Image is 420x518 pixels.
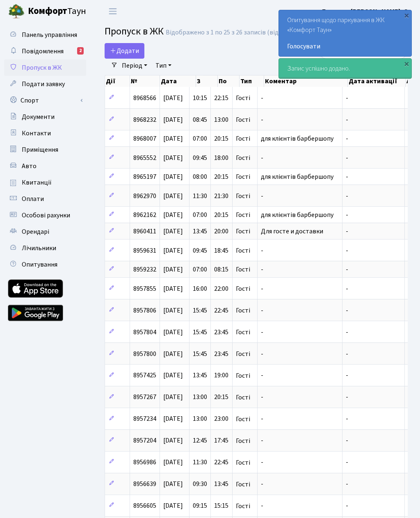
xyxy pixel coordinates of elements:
span: 23:45 [214,328,228,337]
span: Гості [236,459,250,466]
span: 08:15 [214,265,228,274]
span: [DATE] [163,436,183,445]
span: - [346,349,348,358]
span: Гості [236,329,250,335]
span: - [261,265,263,274]
span: 11:30 [193,458,207,467]
span: - [346,134,348,143]
span: 22:00 [214,284,228,293]
span: [DATE] [163,94,183,103]
span: 8968232 [133,115,156,124]
span: 21:30 [214,192,228,201]
span: - [346,246,348,255]
span: - [346,153,348,162]
a: Опитування [4,256,86,273]
a: Квитанції [4,174,86,191]
span: [DATE] [163,328,183,337]
span: - [261,393,263,402]
th: З [196,75,218,87]
a: Оплати [4,191,86,207]
span: - [346,172,348,181]
span: 09:30 [193,480,207,489]
div: 2 [77,47,84,55]
span: [DATE] [163,153,183,162]
span: Гості [236,95,250,101]
span: Гості [236,481,250,488]
span: Гості [236,438,250,444]
span: для клієнтів барбершопу [261,210,333,219]
span: 8965552 [133,153,156,162]
span: 13:00 [193,393,207,402]
a: Лічильники [4,240,86,256]
span: - [346,94,348,103]
span: 8962162 [133,210,156,219]
span: Гості [236,116,250,123]
span: 8957806 [133,306,156,315]
span: 13:00 [193,415,207,424]
b: Блєдних [PERSON_NAME]. О. [322,7,410,16]
span: 13:45 [214,480,228,489]
th: № [130,75,160,87]
span: [DATE] [163,306,183,315]
span: Приміщення [22,145,58,154]
span: 23:45 [214,349,228,358]
span: - [346,115,348,124]
span: 16:00 [193,284,207,293]
span: [DATE] [163,210,183,219]
span: 8957800 [133,349,156,358]
span: 22:45 [214,306,228,315]
span: [DATE] [163,265,183,274]
span: - [346,284,348,293]
div: × [402,11,411,19]
span: - [261,415,263,424]
span: 15:45 [193,349,207,358]
th: Коментар [264,75,348,87]
span: - [261,306,263,315]
span: [DATE] [163,349,183,358]
span: 8956605 [133,502,156,511]
a: Додати [105,43,144,59]
span: - [261,371,263,380]
span: 07:00 [193,210,207,219]
span: 22:15 [214,94,228,103]
span: 13:00 [214,115,228,124]
span: 8957804 [133,328,156,337]
span: 22:45 [214,458,228,467]
span: - [261,192,263,201]
span: Опитування [22,260,57,269]
span: Гості [236,285,250,292]
span: Квитанції [22,178,52,187]
span: - [346,415,348,424]
span: 15:45 [193,328,207,337]
img: logo.png [8,3,25,20]
span: Пропуск в ЖК [22,63,62,72]
span: Таун [28,5,86,18]
span: 8957855 [133,284,156,293]
span: 20:00 [214,227,228,236]
span: - [261,328,263,337]
a: Повідомлення2 [4,43,86,59]
span: - [261,502,263,511]
a: Період [119,59,151,73]
span: Документи [22,112,55,121]
span: 08:00 [193,172,207,181]
a: Блєдних [PERSON_NAME]. О. [322,7,410,16]
th: Дії [105,75,130,87]
span: 09:45 [193,153,207,162]
a: Подати заявку [4,76,86,92]
span: - [346,210,348,219]
span: - [261,246,263,255]
span: Авто [22,162,37,171]
span: 19:00 [214,371,228,380]
a: Панель управління [4,27,86,43]
span: [DATE] [163,134,183,143]
span: 8960411 [133,227,156,236]
span: Особові рахунки [22,211,70,220]
span: [DATE] [163,115,183,124]
span: - [346,458,348,467]
span: Орендарі [22,227,49,236]
span: 8965197 [133,172,156,181]
span: Панель управління [22,30,77,39]
span: - [261,115,263,124]
span: 8957204 [133,436,156,445]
